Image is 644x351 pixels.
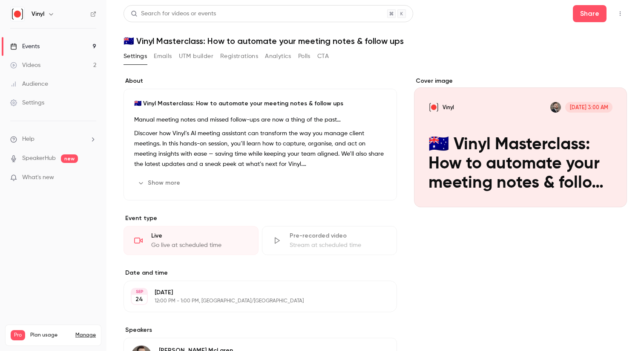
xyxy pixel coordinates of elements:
iframe: Noticeable Trigger [86,174,96,182]
a: Manage [75,332,96,339]
div: SEP [132,289,147,295]
button: UTM builder [179,49,213,63]
div: Stream at scheduled time [290,241,386,249]
button: Share [573,5,607,22]
button: Polls [298,49,310,63]
p: 12:00 PM - 1:00 PM, [GEOGRAPHIC_DATA]/[GEOGRAPHIC_DATA] [155,298,352,305]
section: Cover image [414,77,627,207]
h6: Vinyl [32,10,44,18]
div: Pre-recorded videoStream at scheduled time [262,226,397,255]
button: CTA [317,49,329,63]
span: new [61,154,78,163]
p: 🇦🇺 Vinyl Masterclass: How to automate your meeting notes & follow ups [134,99,386,108]
label: Cover image [414,77,627,85]
div: LiveGo live at scheduled time [124,226,259,255]
a: SpeakerHub [22,154,56,163]
li: help-dropdown-opener [10,135,96,144]
label: Speakers [124,326,397,334]
div: Pre-recorded video [290,232,386,240]
img: Vinyl [11,7,24,21]
div: Go live at scheduled time [151,241,248,249]
button: Registrations [220,49,258,63]
button: Settings [124,49,147,63]
span: Plan usage [30,332,70,339]
div: Videos [10,61,40,70]
span: Help [22,135,34,144]
label: About [124,77,397,85]
button: Emails [154,49,172,63]
p: Discover how Vinyl’s AI meeting assistant can transform the way you manage client meetings. In th... [134,128,386,169]
button: Show more [134,176,185,190]
div: Settings [10,99,44,107]
h1: 🇦🇺 Vinyl Masterclass: How to automate your meeting notes & follow ups [124,36,627,46]
div: Audience [10,80,48,88]
p: [DATE] [155,288,352,297]
p: Manual meeting notes and missed follow-ups are now a thing of the past… [134,115,386,125]
span: Pro [11,330,25,340]
div: Events [10,42,40,51]
label: Date and time [124,269,397,277]
div: Live [151,232,248,240]
button: Analytics [265,49,291,63]
span: What's new [22,173,54,182]
p: 24 [135,295,143,304]
div: Search for videos or events [131,9,216,18]
p: Event type [124,214,397,223]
